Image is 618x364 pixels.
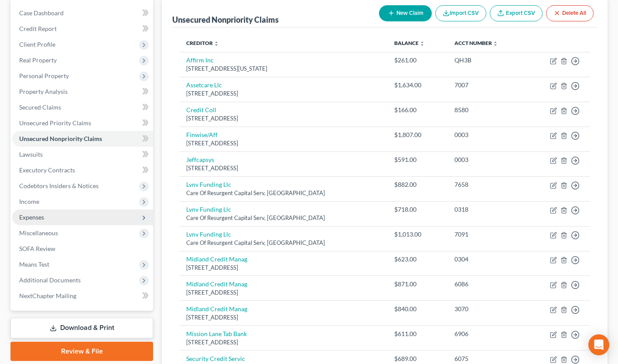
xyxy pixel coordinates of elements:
[12,147,153,162] a: Lawsuits
[394,130,441,139] div: $1,807.00
[454,255,519,264] div: 0304
[186,40,219,46] a: Creditor unfold_more
[19,103,61,111] span: Secured Claims
[454,330,519,338] div: 6906
[186,280,247,288] a: Midland Credit Manag
[394,155,441,164] div: $591.00
[19,213,44,221] span: Expenses
[394,205,441,214] div: $718.00
[19,119,91,127] span: Unsecured Priority Claims
[394,180,441,189] div: $882.00
[420,41,425,46] i: unfold_more
[186,313,380,322] div: [STREET_ADDRESS]
[454,40,498,46] a: Acct Number unfold_more
[214,41,219,46] i: unfold_more
[394,81,441,89] div: $1,634.00
[12,131,153,147] a: Unsecured Nonpriority Claims
[186,255,247,263] a: Midland Credit Manag
[19,135,102,142] span: Unsecured Nonpriority Claims
[394,56,441,65] div: $261.00
[19,151,43,158] span: Lawsuits
[454,81,519,89] div: 7007
[12,162,153,178] a: Executory Contracts
[186,56,214,64] a: Affirm Inc
[19,276,81,284] span: Additional Documents
[12,241,153,257] a: SOFA Review
[19,245,55,252] span: SOFA Review
[12,5,153,21] a: Case Dashboard
[12,288,153,304] a: NextChapter Mailing
[186,206,231,213] a: Lvnv Funding Llc
[19,182,99,189] span: Codebtors Insiders & Notices
[186,355,245,362] a: Security Credit Servic
[186,106,216,113] a: Credit Coll
[546,5,594,21] button: Delete All
[394,40,425,46] a: Balance unfold_more
[588,334,609,355] div: Open Intercom Messenger
[394,255,441,264] div: $623.00
[186,139,380,148] div: [STREET_ADDRESS]
[186,164,380,172] div: [STREET_ADDRESS]
[394,305,441,313] div: $840.00
[186,288,380,297] div: [STREET_ADDRESS]
[186,156,214,163] a: Jeffcapsys
[12,84,153,100] a: Property Analysis
[19,229,58,237] span: Miscellaneous
[186,239,380,247] div: Care Of Resurgent Capital Serv, [GEOGRAPHIC_DATA]
[490,5,543,21] a: Export CSV
[454,130,519,139] div: 0003
[493,41,498,46] i: unfold_more
[454,305,519,313] div: 3070
[186,230,231,238] a: Lvnv Funding Llc
[394,330,441,338] div: $611.00
[19,9,64,17] span: Case Dashboard
[454,180,519,189] div: 7658
[454,155,519,164] div: 0003
[454,106,519,114] div: 8580
[186,330,247,337] a: Mission Lane Tab Bank
[435,5,486,21] button: Import CSV
[12,115,153,131] a: Unsecured Priority Claims
[19,88,68,95] span: Property Analysis
[186,81,222,89] a: Assetcare Llc
[10,318,153,338] a: Download & Print
[19,198,39,205] span: Income
[186,189,380,197] div: Care Of Resurgent Capital Serv, [GEOGRAPHIC_DATA]
[186,214,380,222] div: Care Of Resurgent Capital Serv, [GEOGRAPHIC_DATA]
[454,56,519,65] div: QH3B
[394,230,441,239] div: $1,013.00
[19,261,49,268] span: Means Test
[186,114,380,123] div: [STREET_ADDRESS]
[19,56,57,64] span: Real Property
[186,305,247,312] a: Midland Credit Manag
[12,21,153,37] a: Credit Report
[394,106,441,114] div: $166.00
[454,354,519,363] div: 6075
[186,131,218,138] a: Finwise/Aff
[12,100,153,115] a: Secured Claims
[454,205,519,214] div: 0318
[186,89,380,98] div: [STREET_ADDRESS]
[19,25,57,32] span: Credit Report
[186,338,380,347] div: [STREET_ADDRESS]
[394,280,441,288] div: $871.00
[172,14,279,25] div: Unsecured Nonpriority Claims
[186,264,380,272] div: [STREET_ADDRESS]
[454,230,519,239] div: 7091
[10,342,153,361] a: Review & File
[186,65,380,73] div: [STREET_ADDRESS][US_STATE]
[394,354,441,363] div: $689.00
[19,72,69,79] span: Personal Property
[19,166,75,174] span: Executory Contracts
[379,5,432,21] button: New Claim
[19,292,76,299] span: NextChapter Mailing
[19,41,55,48] span: Client Profile
[454,280,519,288] div: 6086
[186,181,231,188] a: Lvnv Funding Llc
